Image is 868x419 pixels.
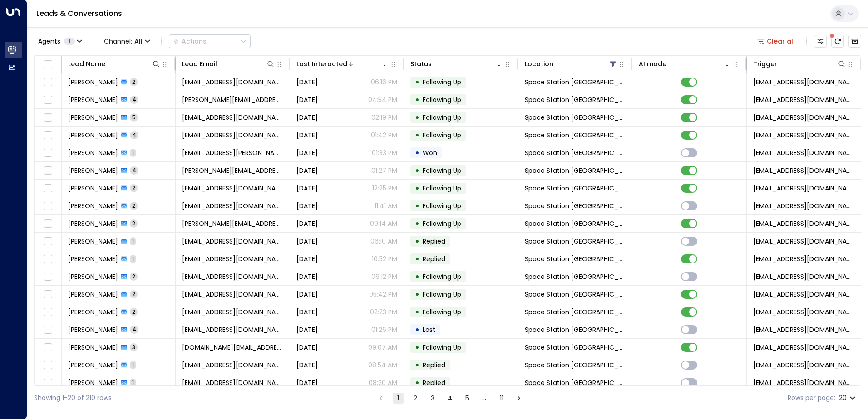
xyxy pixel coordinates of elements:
p: 06:10 AM [370,237,397,246]
span: richard_carey@btinternet.com [182,219,283,228]
span: Sebastian Hurley [68,325,118,334]
span: Toggle select row [42,183,54,194]
span: Space Station Doncaster [525,113,626,122]
div: • [415,127,419,143]
span: Yesterday [296,184,318,193]
span: Aug 10, 2025 [296,361,318,370]
div: • [415,287,419,302]
p: 08:20 AM [369,378,397,387]
span: 2 [130,202,138,209]
span: Replied [423,237,445,246]
span: Toggle select row [42,289,54,300]
span: Space Station Doncaster [525,237,626,246]
span: leads@space-station.co.uk [753,95,854,104]
p: 01:42 PM [371,131,397,140]
p: 06:12 PM [371,272,397,281]
span: Following Up [423,78,461,87]
p: 02:23 PM [370,307,397,317]
span: Mark Fear [68,254,118,263]
span: Yesterday [296,113,318,122]
span: Marley8512025@outlook.com [182,78,283,87]
div: Location [525,58,617,69]
span: marc.hodgson@me.com [182,148,283,157]
p: 02:19 PM [371,113,397,122]
span: Space Station Doncaster [525,325,626,334]
div: • [415,340,419,355]
span: Toggle select row [42,130,54,141]
div: • [415,322,419,337]
div: AI mode [639,58,731,69]
span: Following Up [423,290,461,299]
span: Space Station Doncaster [525,148,626,157]
span: Yesterday [296,95,318,104]
span: Space Station Doncaster [525,307,626,317]
span: leads@space-station.co.uk [753,254,854,263]
span: Space Station Doncaster [525,272,626,281]
span: 2 [130,184,138,192]
span: Aug 10, 2025 [296,290,318,299]
span: Paige Taylor [68,201,118,210]
span: Toggle select row [42,236,54,247]
span: Yesterday [296,148,318,157]
span: paigetcute@hotmail.co.uk [182,201,283,210]
span: Linda Watson [68,166,118,175]
span: Lost [423,325,435,334]
span: 2 [130,219,138,227]
div: • [415,198,419,214]
span: Following Up [423,272,461,281]
span: Channel: [100,35,154,48]
span: Aug 10, 2025 [296,307,318,317]
span: Following Up [423,166,461,175]
button: Go to page 3 [427,393,438,404]
span: Space Station Doncaster [525,95,626,104]
span: Aishwarya Joshi [68,290,118,299]
button: Actions [169,34,251,48]
button: page 1 [393,393,404,404]
p: 11:41 AM [375,201,397,210]
span: arronjosephwillis@gmail.com [182,307,283,317]
div: Lead Name [68,58,105,69]
span: Lewis Blemings [68,95,118,104]
span: leads@space-station.co.uk [753,361,854,370]
span: Yesterday [296,219,318,228]
span: Drew Westcott [68,113,118,122]
nav: pagination navigation [375,392,525,404]
div: Status [410,58,503,69]
span: 1 [130,255,136,263]
button: Go to page 5 [462,393,473,404]
span: rebecca507@hotmail.com [182,184,283,193]
span: Following Up [423,219,461,228]
span: Following Up [423,343,461,352]
span: 1 [130,379,136,386]
span: Aug 10, 2025 [296,378,318,387]
button: Go to next page [513,393,524,404]
span: leads@space-station.co.uk [753,78,854,87]
span: Replied [423,378,445,387]
span: Toggle select row [42,147,54,159]
span: Space Station Doncaster [525,378,626,387]
div: Actions [173,37,207,45]
span: 3 [130,343,138,351]
p: 08:54 AM [368,361,397,370]
span: Michael Eldridge [68,378,118,387]
button: Archived Leads [848,35,861,48]
span: Toggle select row [42,112,54,123]
span: 1 [130,361,136,369]
span: nidithap.np@gmail.com [182,343,283,352]
span: Nidhitha Prabhu [68,343,118,352]
span: Toggle select all [42,59,54,70]
div: • [415,251,419,267]
div: Trigger [753,58,777,69]
div: Status [410,58,432,69]
span: leads@space-station.co.uk [753,325,854,334]
span: Rebecca Grange [68,78,118,87]
span: Following Up [423,95,461,104]
span: awestcott@hotmaIl.co.uk [182,113,283,122]
span: Toggle select row [42,342,54,353]
span: L.blemings@hotmail.co.uk [182,95,283,104]
span: jgrantham@ivloud.com [182,131,283,140]
span: Toggle select row [42,77,54,88]
div: • [415,145,419,161]
span: Aug 10, 2025 [296,343,318,352]
p: 06:16 PM [371,78,397,87]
